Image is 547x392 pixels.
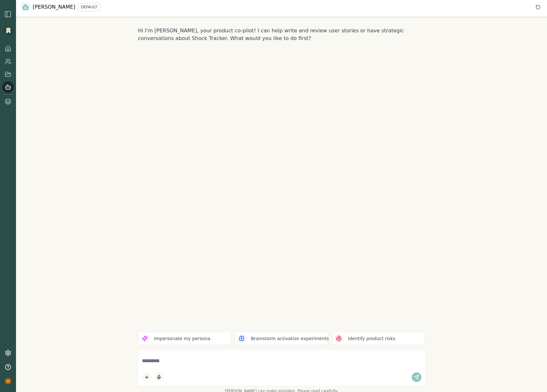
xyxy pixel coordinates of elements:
[534,3,542,11] button: Reset conversation
[154,335,211,342] p: Impersonate my persona
[2,361,14,373] button: Help
[33,3,75,11] span: [PERSON_NAME]
[138,332,231,345] button: Impersonate my persona
[348,335,395,342] p: Identify product risks
[332,332,425,345] button: Identify product risks
[4,26,13,35] img: Organization logo
[138,27,425,42] p: Hi I'm [PERSON_NAME], your product co-pilot! I can help write and review user stories or have str...
[78,3,100,11] button: DEFAULT
[142,372,152,382] button: Add content to chat
[235,332,328,345] button: Brainstorm activation experiments
[5,378,11,384] img: profile
[154,372,164,382] button: Start dictation
[251,335,329,342] p: Brainstorm activation experiments
[4,10,12,18] img: sidebar
[412,372,421,382] button: Send message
